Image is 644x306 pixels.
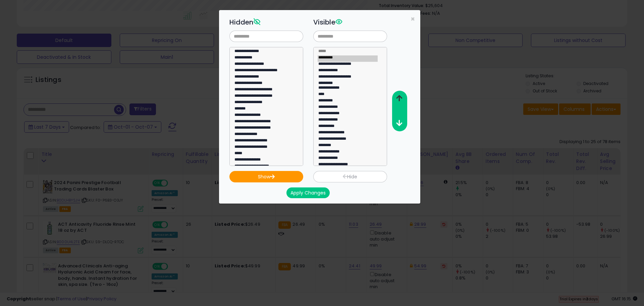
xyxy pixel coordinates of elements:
button: Hide [313,171,387,182]
span: × [411,14,415,24]
h3: Hidden [229,17,303,27]
button: Apply Changes [286,187,330,198]
h3: Visible [313,17,387,27]
button: Show [229,171,303,182]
